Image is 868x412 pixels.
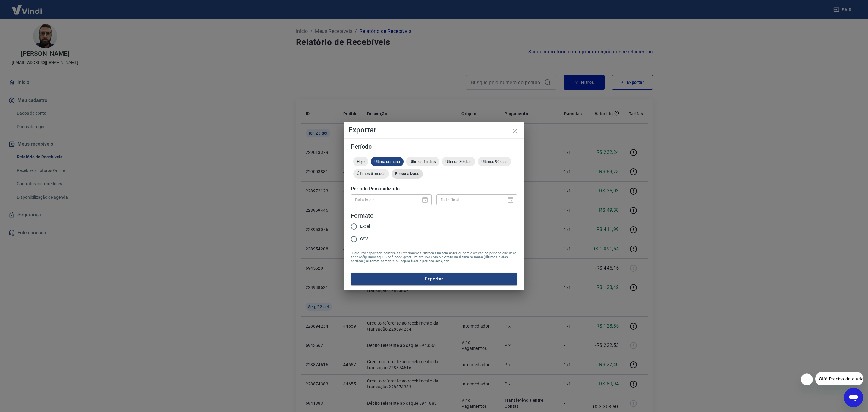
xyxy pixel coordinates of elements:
input: DD/MM/YYYY [436,194,502,205]
button: Exportar [351,273,517,285]
div: Últimos 90 dias [478,157,511,166]
span: Últimos 15 dias [406,159,439,164]
div: Hoje [353,157,368,166]
h4: Exportar [348,126,520,134]
iframe: Botão para abrir a janela de mensagens [844,388,863,407]
span: Últimos 90 dias [478,159,511,164]
h5: Período Personalizado [351,186,517,192]
span: O arquivo exportado conterá as informações filtradas na tela anterior com exceção do período que ... [351,251,517,263]
span: Olá! Precisa de ajuda? [4,4,51,9]
span: Últimos 6 meses [353,171,389,176]
div: Última semana [371,157,404,166]
legend: Formato [351,211,373,220]
div: Personalizado [392,169,423,179]
div: Últimos 30 dias [442,157,475,166]
span: Excel [360,223,370,230]
span: CSV [360,236,368,242]
span: Personalizado [392,171,423,176]
input: DD/MM/YYYY [351,194,417,205]
h5: Período [351,144,517,150]
span: Últimos 30 dias [442,159,475,164]
div: Últimos 6 meses [353,169,389,179]
div: Últimos 15 dias [406,157,439,166]
iframe: Fechar mensagem [801,373,813,385]
button: close [508,124,522,138]
span: Última semana [371,159,404,164]
span: Hoje [353,159,368,164]
iframe: Mensagem da empresa [815,372,863,385]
